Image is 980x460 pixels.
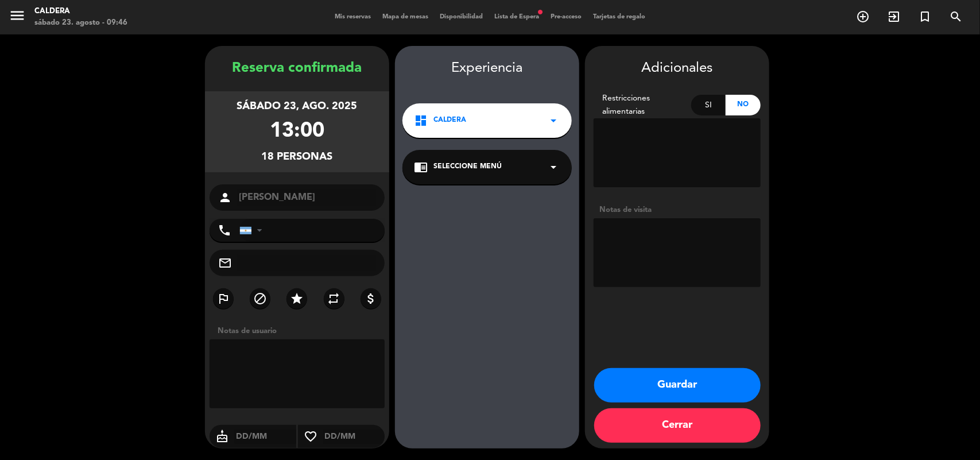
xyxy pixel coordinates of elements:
[253,292,267,306] i: block
[587,14,651,20] span: Tarjetas de regalo
[594,368,761,403] button: Guardar
[212,325,389,337] div: Notas de usuario
[434,14,489,20] span: Disponibilidad
[262,149,333,165] div: 18 personas
[545,14,587,20] span: Pre-acceso
[433,161,502,173] span: Seleccione Menú
[395,57,579,80] div: Experiencia
[594,92,691,118] div: Restricciones alimentarias
[34,17,127,29] div: sábado 23. agosto - 09:46
[9,7,26,24] i: menu
[594,204,761,216] div: Notas de visita
[489,14,545,20] span: Lista de Espera
[210,430,235,443] i: cake
[298,430,323,443] i: favorite_border
[327,292,341,306] i: repeat
[414,160,428,174] i: chrome_reader_mode
[691,95,726,115] div: Si
[377,14,434,20] span: Mapa de mesas
[240,219,266,241] div: Argentina: +54
[547,114,560,127] i: arrow_drop_down
[270,115,324,149] div: 13:00
[323,430,385,444] input: DD/MM
[433,115,466,126] span: Caldera
[887,10,901,24] i: exit_to_app
[237,98,358,115] div: sábado 23, ago. 2025
[205,57,389,80] div: Reserva confirmada
[594,408,761,443] button: Cerrar
[290,292,304,306] i: star
[537,9,544,16] span: fiber_manual_record
[918,10,932,24] i: turned_in_not
[9,7,26,28] button: menu
[726,95,761,115] div: No
[856,10,870,24] i: add_circle_outline
[218,191,232,204] i: person
[547,160,560,174] i: arrow_drop_down
[34,6,127,17] div: Caldera
[364,292,378,306] i: attach_money
[216,292,230,306] i: outlined_flag
[949,10,963,24] i: search
[329,14,377,20] span: Mis reservas
[235,430,296,444] input: DD/MM
[218,223,231,237] i: phone
[414,114,428,127] i: dashboard
[218,256,232,270] i: mail_outline
[594,57,761,80] div: Adicionales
